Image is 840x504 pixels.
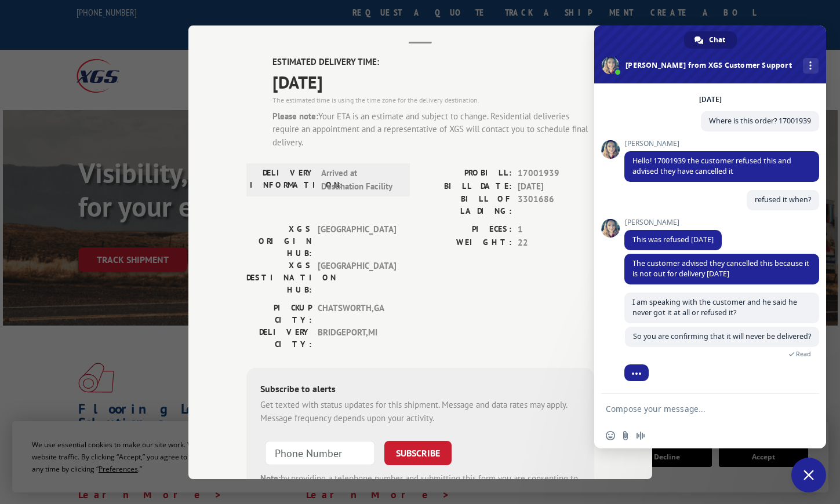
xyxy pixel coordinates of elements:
[606,404,789,414] textarea: Compose your message...
[246,223,312,260] label: XGS ORIGIN HUB:
[755,195,811,204] span: refused it when?
[632,156,791,176] span: Hello! 17001939 the customer refused this and advised they have cancelled it
[260,382,580,399] div: Subscribe to alerts
[260,473,281,484] strong: Note:
[803,58,819,74] div: More channels
[518,223,594,236] span: 1
[318,223,396,260] span: [GEOGRAPHIC_DATA]
[272,110,318,121] strong: Please note:
[318,260,396,296] span: [GEOGRAPHIC_DATA]
[420,223,512,236] label: PIECES:
[621,431,630,440] span: Send a file
[791,458,826,492] div: Close chat
[246,302,312,326] label: PICKUP CITY:
[272,109,594,149] div: Your ETA is an estimate and subject to change. Residential deliveries require an appointment and ...
[321,167,399,193] span: Arrived at Destination Facility
[684,31,737,49] div: Chat
[518,236,594,249] span: 22
[318,302,396,326] span: CHATSWORTH , GA
[518,180,594,193] span: [DATE]
[709,31,725,49] span: Chat
[420,193,512,217] label: BILL OF LADING:
[250,167,315,193] label: DELIVERY INFORMATION:
[246,5,594,27] h2: Track Shipment
[632,235,714,244] span: This was refused [DATE]
[420,167,512,180] label: PROBILL:
[420,180,512,193] label: BILL DATE:
[624,218,722,227] span: [PERSON_NAME]
[272,94,594,105] div: The estimated time is using the time zone for the delivery destination.
[318,326,396,350] span: BRIDGEPORT , MI
[624,140,819,148] span: [PERSON_NAME]
[246,260,312,296] label: XGS DESTINATION HUB:
[632,258,809,279] span: The customer advised they cancelled this because it is not out for delivery [DATE]
[265,441,375,465] input: Phone Number
[518,193,594,217] span: 3301686
[636,431,645,440] span: Audio message
[518,167,594,180] span: 17001939
[796,350,811,358] span: Read
[606,431,615,440] span: Insert an emoji
[633,331,811,341] span: So you are confirming that it will never be delivered?
[384,441,452,465] button: SUBSCRIBE
[420,236,512,249] label: WEIGHT:
[260,399,580,425] div: Get texted with status updates for this shipment. Message and data rates may apply. Message frequ...
[632,297,797,317] span: I am speaking with the customer and he said he never got it at all or refused it?
[699,96,722,103] div: [DATE]
[272,56,594,69] label: ESTIMATED DELIVERY TIME:
[272,68,594,94] span: [DATE]
[709,116,811,126] span: Where is this order? 17001939
[246,326,312,350] label: DELIVERY CITY:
